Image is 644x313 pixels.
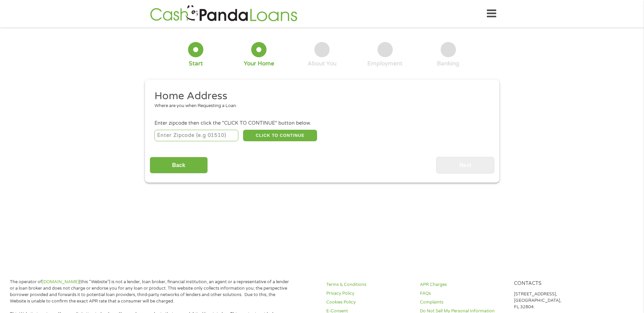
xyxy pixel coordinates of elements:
button: CLICK TO CONTINUE [243,130,317,141]
input: Enter Zipcode (e.g 01510) [154,130,238,141]
div: Start [189,60,203,67]
h2: Home Address [154,89,484,103]
a: Terms & Conditions [326,281,412,288]
div: Where are you when Requesting a Loan. [154,103,484,109]
h4: Contacts [514,280,600,287]
div: Your Home [244,60,274,67]
div: Enter zipcode then click the "CLICK TO CONTINUE" button below. [154,120,489,127]
input: Back [150,157,208,173]
input: Next [436,157,494,173]
a: Complaints [420,299,505,306]
a: [DOMAIN_NAME] [42,279,79,285]
a: Cookies Policy [326,299,412,306]
div: About You [308,60,336,67]
p: The operator of (this “Website”) is not a lender, loan broker, financial institution, an agent or... [10,279,292,305]
a: Privacy Policy [326,290,412,297]
a: FAQs [420,290,505,297]
div: Employment [367,60,403,67]
a: APR Charges [420,281,505,288]
p: [STREET_ADDRESS], [GEOGRAPHIC_DATA], FL 32804. [514,291,600,310]
img: GetLoanNow Logo [148,4,299,23]
div: Banking [437,60,459,67]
